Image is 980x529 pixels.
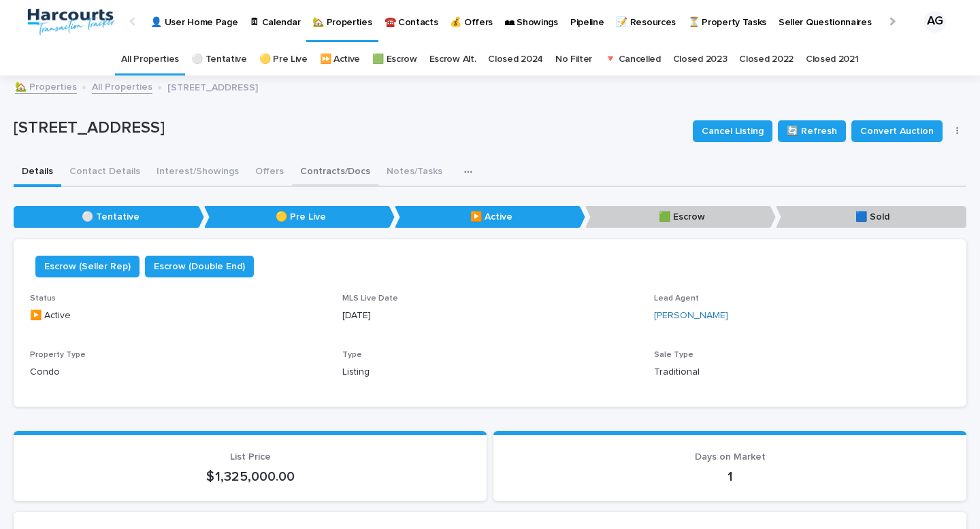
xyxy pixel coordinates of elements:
[61,158,148,187] button: Contact Details
[739,44,794,75] a: Closed 2022
[230,452,271,462] span: List Price
[148,158,247,187] button: Interest/Showings
[806,44,859,75] a: Closed 2021
[372,44,417,75] a: 🟩 Escrow
[30,351,86,359] span: Property Type
[555,44,592,75] a: No Filter
[121,44,179,75] a: All Properties
[429,44,476,75] a: Escrow Alt.
[14,158,61,187] button: Details
[44,260,131,273] span: Escrow (Seller Rep)
[191,44,247,75] a: ⚪️ Tentative
[342,351,362,359] span: Type
[378,158,451,187] button: Notes/Tasks
[204,206,395,228] p: 🟡 Pre Live
[30,294,56,303] span: Status
[778,120,846,142] button: 🔄 Refresh
[30,468,470,485] p: $ 1,325,000.00
[247,158,292,187] button: Offers
[654,294,699,303] span: Lead Agent
[14,206,204,228] p: ⚪️ Tentative
[924,11,946,33] div: AG
[320,44,361,75] a: ⏩ Active
[395,206,585,228] p: ▶️ Active
[167,79,258,94] p: [STREET_ADDRESS]
[860,124,934,138] span: Convert Auction
[27,8,116,35] img: aRr5UT5PQeWb03tlxx4P
[15,78,77,94] a: 🏡 Properties
[342,294,398,303] span: MLS Live Date
[154,260,245,273] span: Escrow (Double End)
[488,44,543,75] a: Closed 2024
[851,120,943,142] button: Convert Auction
[30,309,326,323] p: ▶️ Active
[702,124,764,138] span: Cancel Listing
[342,365,638,379] p: Listing
[30,365,326,379] p: Condo
[342,309,638,323] p: [DATE]
[35,256,140,277] button: Escrow (Seller Rep)
[787,124,837,138] span: 🔄 Refresh
[654,351,693,359] span: Sale Type
[145,256,254,277] button: Escrow (Double End)
[292,158,378,187] button: Contracts/Docs
[654,365,950,379] p: Traditional
[510,468,950,485] p: 1
[654,309,728,323] a: [PERSON_NAME]
[92,78,152,94] a: All Properties
[604,44,661,75] a: 🔻 Cancelled
[673,44,728,75] a: Closed 2023
[14,118,682,138] p: [STREET_ADDRESS]
[585,206,776,228] p: 🟩 Escrow
[695,452,766,462] span: Days on Market
[259,44,308,75] a: 🟡 Pre Live
[693,120,772,142] button: Cancel Listing
[776,206,966,228] p: 🟦 Sold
